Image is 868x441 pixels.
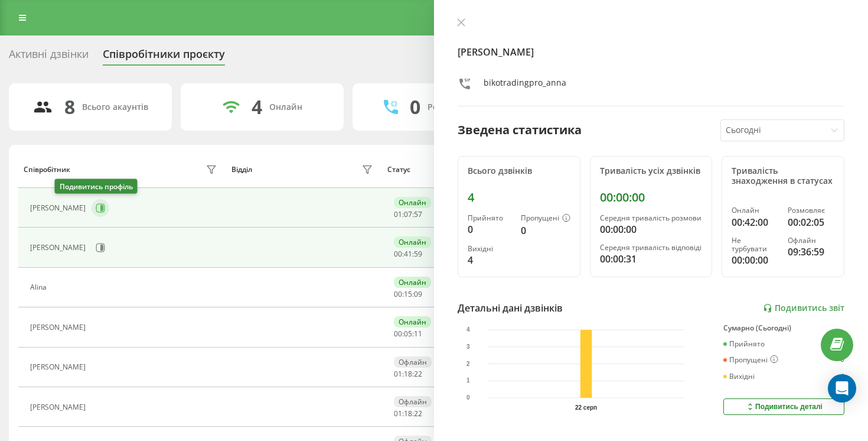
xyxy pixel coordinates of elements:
div: Прийнято [723,340,765,348]
div: : : [394,370,422,378]
span: 22 [414,369,422,379]
div: Прийнято [468,214,511,222]
div: Подивитись деталі [745,402,823,411]
div: : : [394,330,422,338]
div: 0 [468,222,511,236]
div: 4 [468,253,511,267]
span: 18 [404,408,412,419]
span: 00 [394,329,402,339]
div: Подивитись профіль [55,179,138,194]
div: [PERSON_NAME] [30,363,89,371]
div: Співробітник [24,166,70,174]
text: 1 [466,378,470,384]
div: Всього акаунтів [82,102,148,112]
div: 09:36:59 [788,245,834,259]
div: : : [394,250,422,258]
div: bikotradingpro_anna [484,77,566,94]
text: 22 серп [575,404,597,411]
div: 00:00:00 [600,190,703,205]
span: 05 [404,329,412,339]
span: 01 [394,209,402,219]
span: 00 [394,249,402,259]
div: Розмовляють [428,102,485,112]
text: 0 [466,395,470,401]
div: Онлайн [394,316,431,327]
div: Тривалість усіх дзвінків [600,166,703,176]
div: [PERSON_NAME] [30,403,89,411]
div: Детальні дані дзвінків [458,301,563,315]
div: 0 [521,223,570,238]
div: Співробітники проєкту [103,48,225,66]
div: Пропущені [723,355,778,365]
span: 22 [414,408,422,419]
span: 41 [404,249,412,259]
span: 09 [414,289,422,299]
text: 3 [466,343,470,350]
div: Open Intercom Messenger [828,374,856,403]
div: Пропущені [521,214,570,223]
button: Подивитись деталі [723,398,844,415]
div: Вихідні [723,372,755,381]
text: 2 [466,361,470,367]
div: Онлайн [394,197,431,208]
div: 00:42:00 [732,215,778,229]
span: 18 [404,369,412,379]
div: 00:00:00 [600,222,703,236]
text: 4 [466,327,470,333]
div: Офлайн [394,356,432,368]
div: : : [394,290,422,299]
div: [PERSON_NAME] [30,323,89,332]
div: Не турбувати [732,236,778,254]
div: 4 [252,96,262,118]
div: 0 [410,96,420,118]
span: 57 [414,209,422,219]
div: 00:00:00 [732,253,778,267]
div: : : [394,210,422,219]
div: : : [394,410,422,418]
div: 8 [64,96,75,118]
div: Онлайн [269,102,302,112]
div: Alina [30,283,50,291]
div: Статус [387,166,410,174]
div: Онлайн [732,206,778,215]
span: 01 [394,408,402,419]
div: Всього дзвінків [468,166,570,176]
div: Середня тривалість відповіді [600,244,703,252]
span: 07 [404,209,412,219]
div: 4 [468,190,570,205]
div: 4 [840,372,844,381]
span: 11 [414,329,422,339]
div: Середня тривалість розмови [600,214,703,222]
div: Активні дзвінки [9,48,89,66]
div: 00:02:05 [788,215,834,229]
span: 59 [414,249,422,259]
div: Вихідні [468,245,511,253]
div: Сумарно (Сьогодні) [723,324,844,332]
div: Розмовляє [788,206,834,215]
div: Онлайн [394,277,431,288]
div: Зведена статистика [458,121,582,139]
a: Подивитись звіт [763,303,844,313]
div: Тривалість знаходження в статусах [732,166,834,186]
h4: [PERSON_NAME] [458,45,844,59]
div: Онлайн [394,236,431,248]
span: 00 [394,289,402,299]
div: Офлайн [394,396,432,407]
span: 01 [394,369,402,379]
div: 00:00:31 [600,252,703,266]
div: [PERSON_NAME] [30,244,89,252]
div: [PERSON_NAME] [30,204,89,212]
span: 15 [404,289,412,299]
div: Відділ [231,166,252,174]
div: Офлайн [788,236,834,245]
